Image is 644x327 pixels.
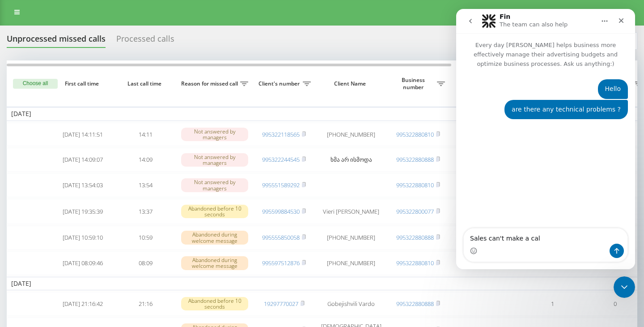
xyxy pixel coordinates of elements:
[181,205,248,218] div: Abandoned before 10 seconds
[116,34,174,48] div: Processed calls
[614,276,635,298] iframe: Intercom live chat
[315,199,387,224] td: Vieri [PERSON_NAME]
[315,123,387,146] td: [PHONE_NUMBER]
[396,259,434,267] a: 995322880810
[51,148,114,172] td: [DATE] 14:09:07
[114,251,177,275] td: 08:09
[121,80,169,87] span: Last call time
[51,226,114,250] td: [DATE] 10:59:10
[396,300,434,308] a: 995322880888
[396,233,434,241] a: 995322880888
[51,292,114,316] td: [DATE] 21:16:42
[13,79,58,89] button: Choose all
[181,256,248,270] div: Abandoned during welcome message
[114,148,177,172] td: 14:09
[262,155,300,163] a: 995322244545
[264,300,298,308] a: 19297770027
[456,9,635,269] iframe: Intercom live chat
[51,173,114,197] td: [DATE] 13:54:03
[610,9,632,16] span: Log Out
[181,153,248,167] div: Not answered by managers
[114,292,177,316] td: 21:16
[262,207,300,215] a: 995599884530
[391,77,437,90] span: Business number
[315,251,387,275] td: [PHONE_NUMBER]
[315,226,387,250] td: [PHONE_NUMBER]
[181,80,240,87] span: Reason for missed call
[323,80,379,87] span: Client Name
[454,80,508,87] span: Employee
[315,148,387,172] td: ხმა არ ისმოდა
[51,123,114,146] td: [DATE] 14:11:51
[491,9,538,16] span: Referral program
[7,34,106,48] div: Unprocessed missed calls
[257,80,303,87] span: Client's number
[396,207,434,215] a: 995322800077
[262,233,300,241] a: 995555850058
[114,123,177,146] td: 14:11
[181,231,248,244] div: Abandoned during welcome message
[396,130,434,138] a: 995322880810
[396,155,434,163] a: 995322880888
[181,178,248,192] div: Not answered by managers
[315,292,387,316] td: Gobejishvili Vardo
[114,226,177,250] td: 10:59
[114,173,177,197] td: 13:54
[262,181,300,189] a: 995551589292
[554,9,596,16] span: Profile settings
[59,80,107,87] span: First call time
[521,292,584,316] td: 1
[51,251,114,275] td: [DATE] 08:09:46
[262,130,300,138] a: 995322118565
[396,181,434,189] a: 995322880810
[181,297,248,310] div: Abandoned before 10 seconds
[181,128,248,141] div: Not answered by managers
[114,199,177,224] td: 13:37
[262,259,300,267] a: 995597512876
[51,199,114,224] td: [DATE] 19:35:39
